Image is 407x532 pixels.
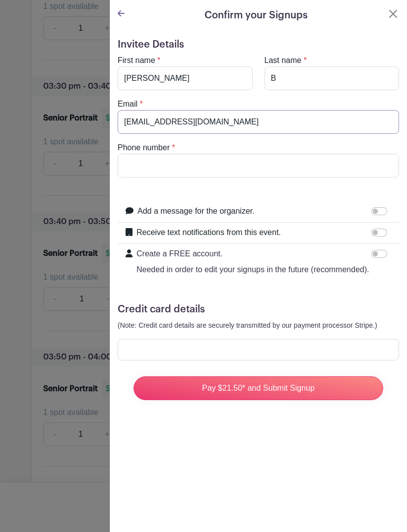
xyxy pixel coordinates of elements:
[136,248,369,260] p: Create a FREE account.
[118,303,399,315] h5: Credit card details
[137,205,255,217] label: Add a message for the organizer.
[136,227,281,238] label: Receive text notifications from this event.
[118,39,399,51] h5: Invitee Details
[204,8,308,23] h5: Confirm your Signups
[118,55,155,66] label: First name
[118,98,137,110] label: Email
[134,376,383,400] input: Pay $21.50* and Submit Signup
[118,321,377,329] small: (Note: Credit card details are securely transmitted by our payment processor Stripe.)
[265,55,302,66] label: Last name
[387,8,399,20] button: Close
[124,345,393,355] iframe: Secure card payment input frame
[136,264,369,276] p: Needed in order to edit your signups in the future (recommended).
[118,142,170,154] label: Phone number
